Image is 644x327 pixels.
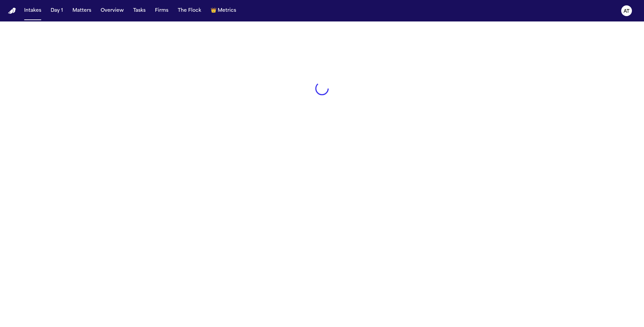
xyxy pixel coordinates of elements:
button: Day 1 [48,5,66,17]
button: Overview [98,5,126,17]
img: Finch Logo [8,8,16,14]
button: crownMetrics [208,5,239,17]
button: Tasks [130,5,148,17]
button: The Flock [175,5,204,17]
button: Intakes [21,5,44,17]
button: Matters [70,5,94,17]
a: Home [8,8,16,14]
button: Firms [152,5,171,17]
